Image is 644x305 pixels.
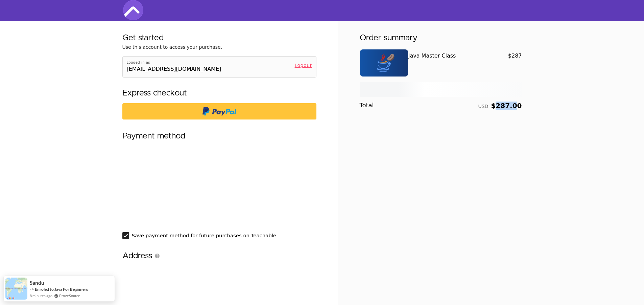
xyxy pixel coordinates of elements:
[360,82,522,97] svg: Loading
[503,49,522,77] div: $287
[478,102,522,109] div: $287.00
[122,44,305,51] div: Use this account to access your purchase.
[295,61,312,69] button: Logout
[478,104,488,109] span: USD
[408,52,503,60] div: Java Master Class
[152,254,160,258] div: Your address is used to calculate tax based on where you live and ensure compliance with applicab...
[122,89,187,98] h5: Express checkout
[30,293,52,299] span: 8 minutes ago
[35,286,88,292] a: Enroled to Java For Beginners
[360,32,418,44] h4: Order summary
[30,286,34,292] span: ->
[121,140,318,234] iframe: Secure payment input frame
[122,130,185,142] h4: Payment method
[5,278,27,300] img: provesource social proof notification image
[202,103,236,119] img: Paypal Logo
[155,254,160,258] svg: Your address is used to calculate tax based on where you live and ensure compliance with applicab...
[122,32,164,44] h4: Get started
[122,232,316,239] label: Save payment method for future purchases on Teachable
[360,49,408,77] img: Product Logo
[360,102,478,109] div: Total
[30,280,44,286] span: sandu
[59,293,80,299] a: ProveSource
[122,250,160,262] h4: Address
[127,61,289,65] div: Logged in as
[127,65,221,73] div: [EMAIL_ADDRESS][DOMAIN_NAME]
[122,103,316,119] button: Pay with PayPal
